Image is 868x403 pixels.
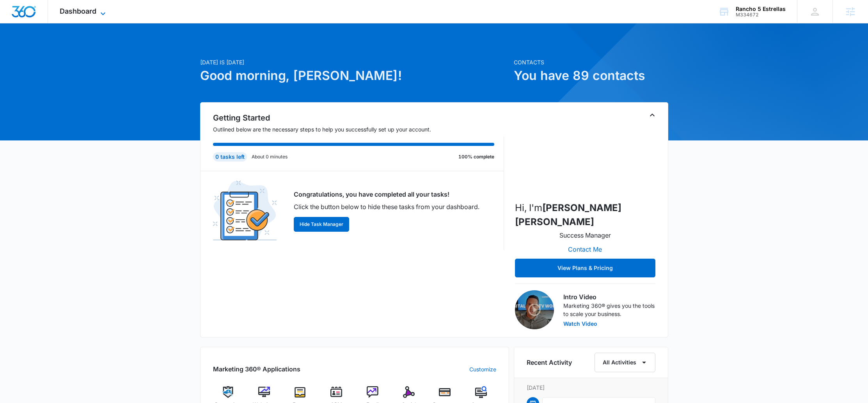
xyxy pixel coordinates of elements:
div: Keywords by Traffic [86,46,131,51]
div: account id [736,12,786,18]
img: website_grey.svg [12,20,19,27]
p: About 0 minutes [252,153,288,160]
h1: You have 89 contacts [514,66,668,85]
img: McKenna Mueller [546,117,624,195]
p: Outlined below are the necessary steps to help you successfully set up your account. [213,125,504,133]
h1: Good morning, [PERSON_NAME]! [200,66,509,85]
p: 100% complete [458,153,494,160]
h6: Recent Activity [527,358,572,367]
p: [DATE] [527,383,655,392]
button: All Activities [595,353,655,372]
div: account name [736,6,786,12]
p: Click the button below to hide these tasks from your dashboard. [294,202,479,211]
button: Contact Me [560,240,610,259]
h2: Marketing 360® Applications [213,364,300,374]
h3: Intro Video [563,292,655,302]
p: Hi, I'm [515,201,655,229]
div: Domain: [DOMAIN_NAME] [20,20,86,27]
p: Marketing 360® gives you the tools to scale your business. [563,302,655,318]
button: Hide Task Manager [294,217,349,232]
span: Dashboard [60,7,96,15]
div: v 4.0.25 [22,12,38,19]
img: logo_orange.svg [12,12,19,19]
p: Congratulations, you have completed all your tasks! [294,190,479,199]
a: Customize [469,365,496,373]
p: [DATE] is [DATE] [200,58,509,66]
div: 0 tasks left [213,152,247,162]
img: tab_domain_overview_orange.svg [21,45,27,51]
h2: Getting Started [213,112,504,124]
p: Success Manager [559,231,611,240]
strong: [PERSON_NAME] [PERSON_NAME] [515,202,621,227]
div: Domain Overview [30,46,70,51]
button: View Plans & Pricing [515,259,655,277]
img: tab_keywords_by_traffic_grey.svg [78,45,84,51]
img: Intro Video [515,290,554,329]
p: Contacts [514,58,668,66]
button: Watch Video [563,321,597,327]
button: Toggle Collapse [648,110,657,120]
